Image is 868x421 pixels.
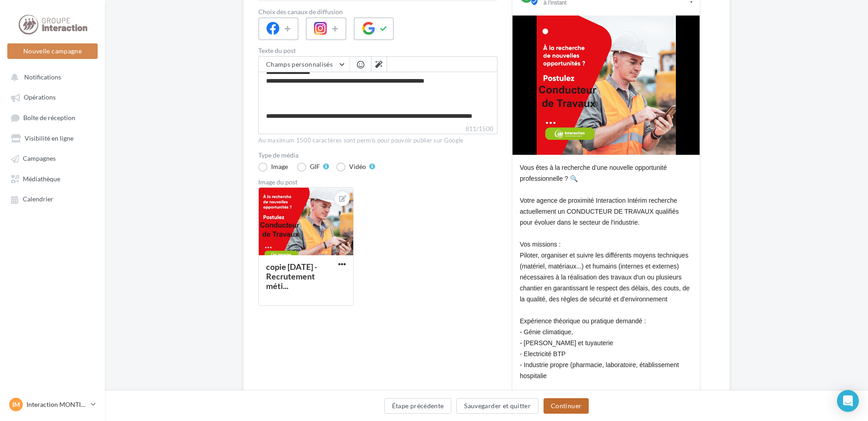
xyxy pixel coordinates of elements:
[26,400,87,409] p: Interaction MONTIGY
[258,152,497,158] label: Type de média
[266,60,333,68] span: Champs personnalisés
[7,396,98,413] a: IM Interaction MONTIGY
[310,163,320,170] div: GIF
[23,114,75,121] span: Boîte de réception
[349,163,366,170] div: Vidéo
[24,94,56,101] span: Opérations
[25,134,73,142] span: Visibilité en ligne
[23,155,56,163] span: Campagnes
[258,47,497,54] label: Texte du post
[12,400,20,409] span: IM
[5,150,99,166] a: Campagnes
[258,137,497,145] div: Au maximum 1500 caractères sont permis pour pouvoir publier sur Google
[384,398,452,414] button: Étape précédente
[258,179,497,185] div: Image du post
[266,262,317,291] div: copie [DATE] - Recrutement méti...
[5,109,99,126] a: Boîte de réception
[5,190,99,207] a: Calendrier
[258,9,497,15] label: Choix des canaux de diffusion
[5,130,99,146] a: Visibilité en ligne
[5,170,99,187] a: Médiathèque
[456,398,539,414] button: Sauvegarder et quitter
[7,43,98,59] button: Nouvelle campagne
[271,163,288,170] div: Image
[5,89,99,105] a: Opérations
[23,175,60,183] span: Médiathèque
[544,398,589,414] button: Continuer
[259,57,350,72] button: Champs personnalisés
[24,73,61,81] span: Notifications
[537,16,676,155] img: copie 18-09-2025 - Recrutement métier BTP 1
[23,195,53,203] span: Calendrier
[837,390,859,412] div: Open Intercom Messenger
[258,124,497,134] label: 811/1500
[5,68,96,85] button: Notifications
